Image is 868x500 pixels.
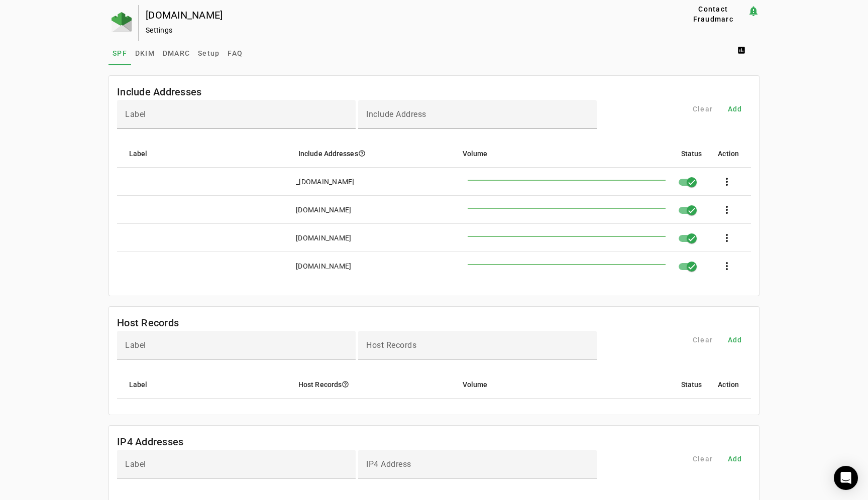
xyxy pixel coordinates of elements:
span: DKIM [135,50,155,57]
button: Add [719,100,751,118]
button: Add [719,331,751,349]
div: [DOMAIN_NAME] [296,205,351,215]
mat-header-cell: Status [673,140,710,168]
i: help_outline [342,381,349,388]
span: FAQ [228,50,243,57]
mat-card-title: IP4 Addresses [117,434,183,450]
mat-header-cell: Label [117,140,290,168]
span: Add [728,335,742,345]
mat-label: Include Address [366,109,426,119]
button: Add [719,450,751,468]
mat-header-cell: Status [673,370,710,399]
mat-label: Label [125,459,146,469]
span: Setup [198,50,220,57]
mat-header-cell: Host Records [290,370,455,399]
button: Contact Fraudmarc [679,5,747,23]
mat-label: Host Records [366,340,416,350]
a: DMARC [159,41,194,65]
a: SPF [108,41,131,65]
mat-header-cell: Include Addresses [290,140,455,168]
i: help_outline [358,150,366,157]
div: [DOMAIN_NAME] [296,233,351,243]
mat-label: Label [125,340,146,350]
a: DKIM [131,41,159,65]
div: _[DOMAIN_NAME] [296,177,355,187]
div: Open Intercom Messenger [834,466,858,490]
div: Settings [146,25,647,35]
span: DMARC [163,50,190,57]
mat-header-cell: Action [710,370,751,399]
mat-header-cell: Volume [455,140,673,168]
span: Add [728,454,742,464]
a: FAQ [224,41,247,65]
mat-label: Label [125,109,146,119]
mat-label: IP4 Address [366,459,411,469]
mat-header-cell: Action [710,140,751,168]
span: Add [728,104,742,114]
img: Fraudmarc Logo [112,12,132,32]
span: Contact Fraudmarc [683,4,743,24]
mat-card-title: Include Addresses [117,84,201,100]
div: [DOMAIN_NAME] [296,261,351,271]
div: [DOMAIN_NAME] [146,10,647,20]
mat-card-title: Host Records [117,315,179,331]
fm-list-table: Include Addresses [108,75,759,296]
mat-header-cell: Label [117,370,290,399]
fm-list-table: Host Records [108,306,759,415]
mat-header-cell: Volume [455,370,673,399]
a: Setup [194,41,224,65]
mat-icon: notification_important [747,5,759,17]
span: SPF [113,50,127,57]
